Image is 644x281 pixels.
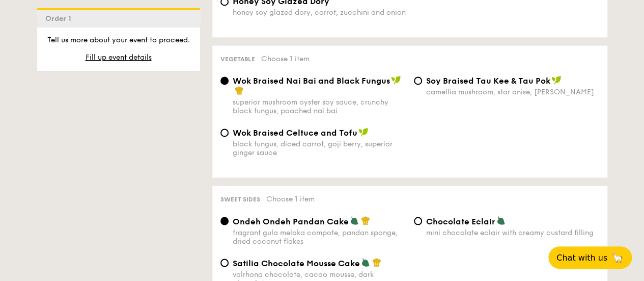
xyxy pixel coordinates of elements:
img: icon-vegetarian.fe4039eb.svg [350,216,359,225]
span: ⁠Soy Braised Tau Kee & Tau Pok [426,76,550,86]
img: icon-chef-hat.a58ddaea.svg [361,216,370,225]
span: Satilia Chocolate Mousse Cake [233,258,360,268]
span: Fill up event details [86,53,152,62]
span: Wok Braised Nai Bai and Black Fungus [233,76,390,86]
span: Chat with us [556,253,607,263]
span: Order 1 [45,14,75,23]
img: icon-chef-hat.a58ddaea.svg [235,86,244,95]
input: ⁠Soy Braised Tau Kee & Tau Pokcamellia mushroom, star anise, [PERSON_NAME] [414,76,422,85]
div: fragrant gula melaka compote, pandan sponge, dried coconut flakes [233,228,406,245]
img: icon-vegetarian.fe4039eb.svg [361,258,370,267]
span: 🦙 [611,252,624,264]
img: icon-chef-hat.a58ddaea.svg [372,258,381,267]
span: Wok Braised Celtuce and Tofu [233,128,357,138]
img: icon-vegan.f8ff3823.svg [358,127,369,137]
div: honey soy glazed dory, carrot, zucchini and onion [233,8,406,17]
div: superior mushroom oyster soy sauce, crunchy black fungus, poached nai bai [233,98,406,115]
img: icon-vegetarian.fe4039eb.svg [496,216,506,225]
span: Sweet sides [220,196,260,203]
img: icon-vegan.f8ff3823.svg [391,75,401,85]
input: Wok Braised Celtuce and Tofublack fungus, diced carrot, goji berry, superior ginger sauce [220,129,229,137]
span: Chocolate Eclair [426,216,495,226]
span: Vegetable [220,56,255,63]
input: Satilia Chocolate Mousse Cakevalrhona chocolate, cacao mousse, dark chocolate sponge [220,259,229,267]
img: icon-vegan.f8ff3823.svg [551,75,562,85]
span: Choose 1 item [261,55,310,63]
p: Tell us more about your event to proceed. [45,35,192,45]
input: Chocolate Eclairmini chocolate eclair with creamy custard filling [414,217,422,225]
input: Wok Braised Nai Bai and Black Fungussuperior mushroom oyster soy sauce, crunchy black fungus, poa... [220,76,229,85]
div: camellia mushroom, star anise, [PERSON_NAME] [426,88,599,96]
input: Ondeh Ondeh Pandan Cakefragrant gula melaka compote, pandan sponge, dried coconut flakes [220,217,229,225]
button: Chat with us🦙 [548,246,632,269]
div: mini chocolate eclair with creamy custard filling [426,228,599,237]
span: Ondeh Ondeh Pandan Cake [233,216,349,226]
span: Choose 1 item [266,195,315,203]
div: black fungus, diced carrot, goji berry, superior ginger sauce [233,140,406,157]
